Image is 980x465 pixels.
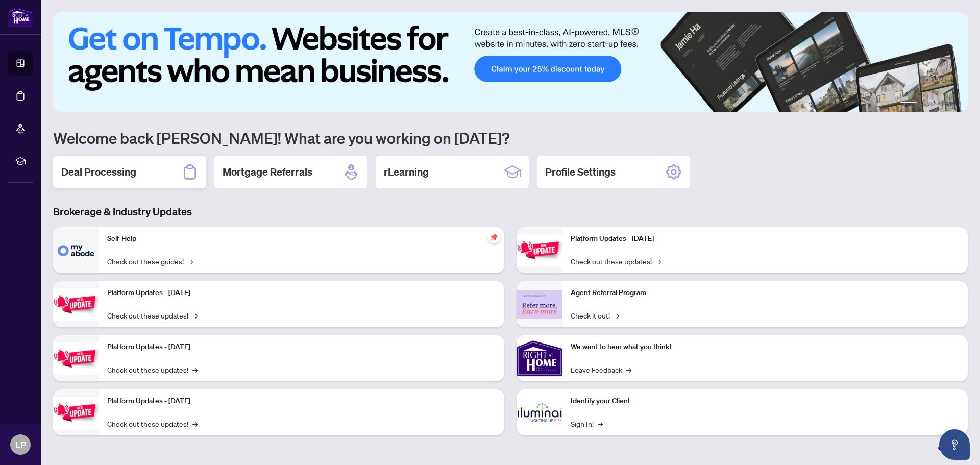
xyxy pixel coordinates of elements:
[107,256,193,267] a: Check out these guides!→
[517,290,562,319] img: Agent Referral Program
[107,364,198,375] a: Check out these updates!→
[107,396,496,407] p: Platform Updates - [DATE]
[571,396,960,407] p: Identify your Client
[53,205,968,219] h3: Brokerage & Industry Updates
[656,256,661,267] span: →
[107,287,496,299] p: Platform Updates - [DATE]
[384,165,429,179] h2: rLearning
[571,233,960,244] p: Platform Updates - [DATE]
[107,341,496,353] p: Platform Updates - [DATE]
[107,310,198,321] a: Check out these updates!→
[192,364,198,375] span: →
[571,364,631,375] a: Leave Feedback→
[953,102,958,106] button: 6
[939,429,970,460] button: Open asap
[900,102,917,106] button: 1
[545,165,616,179] h2: Profile Settings
[53,342,99,375] img: Platform Updates - July 21, 2025
[61,165,136,179] h2: Deal Processing
[517,234,562,266] img: Platform Updates - June 23, 2025
[517,335,562,381] img: We want to hear what you think!
[192,418,198,429] span: →
[53,12,968,112] img: Slide 0
[517,389,562,435] img: Identify your Client
[614,310,619,321] span: →
[945,102,949,106] button: 5
[571,256,661,267] a: Check out these updates!→
[571,418,603,429] a: Sign In!→
[53,128,968,148] h1: Welcome back [PERSON_NAME]! What are you working on [DATE]?
[107,418,198,429] a: Check out these updates!→
[626,364,631,375] span: →
[8,8,33,27] img: logo
[53,397,99,429] img: Platform Updates - July 8, 2025
[571,287,960,299] p: Agent Referral Program
[937,102,941,106] button: 4
[488,231,500,243] span: pushpin
[107,233,496,244] p: Self-Help
[571,310,619,321] a: Check it out!→
[223,165,312,179] h2: Mortgage Referrals
[53,288,99,321] img: Platform Updates - September 16, 2025
[921,102,925,106] button: 2
[53,227,99,273] img: Self-Help
[571,341,960,353] p: We want to hear what you think!
[15,437,26,452] span: LP
[188,256,193,267] span: →
[598,418,603,429] span: →
[929,102,933,106] button: 3
[192,310,198,321] span: →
